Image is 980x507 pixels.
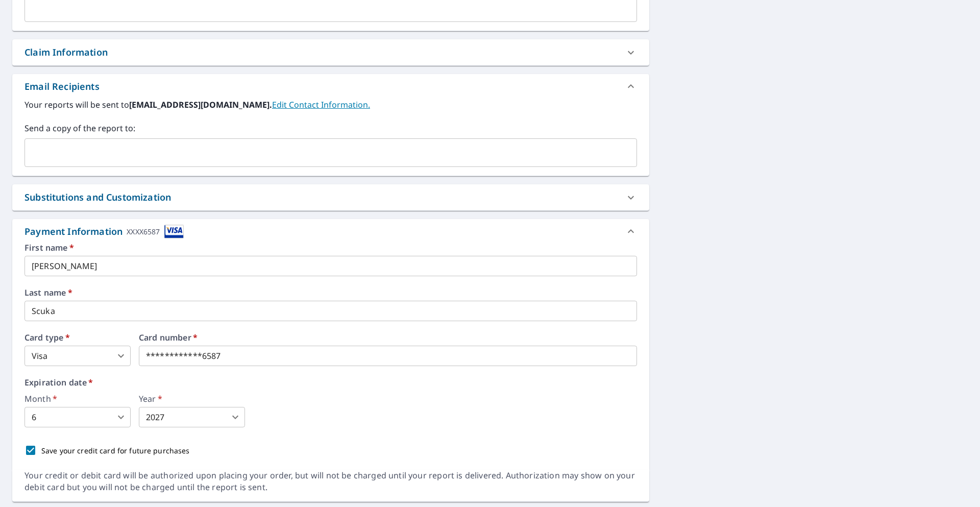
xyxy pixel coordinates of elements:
div: Substitutions and Customization [24,190,171,204]
p: Save your credit card for future purchases [41,445,190,456]
div: XXXX6587 [127,225,160,238]
label: First name [24,244,637,252]
label: Last name [24,288,637,297]
label: Card type [24,333,131,342]
div: Your credit or debit card will be authorized upon placing your order, but will not be charged unt... [24,470,637,493]
div: Claim Information [12,39,649,65]
b: [EMAIL_ADDRESS][DOMAIN_NAME]. [129,99,272,110]
div: Payment InformationXXXX6587cardImage [12,219,649,244]
div: 2027 [139,407,245,427]
div: 6 [24,407,131,427]
div: Visa [24,346,131,366]
label: Send a copy of the report to: [24,122,637,134]
label: Your reports will be sent to [24,99,637,111]
label: Expiration date [24,378,637,387]
label: Year [139,395,245,403]
a: EditContactInfo [272,99,370,110]
div: Email Recipients [24,80,100,93]
label: Card number [139,333,637,342]
div: Claim Information [24,45,108,59]
img: cardImage [164,225,184,238]
div: Email Recipients [12,74,649,99]
label: Month [24,395,131,403]
div: Payment Information [24,225,184,238]
div: Substitutions and Customization [12,184,649,210]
